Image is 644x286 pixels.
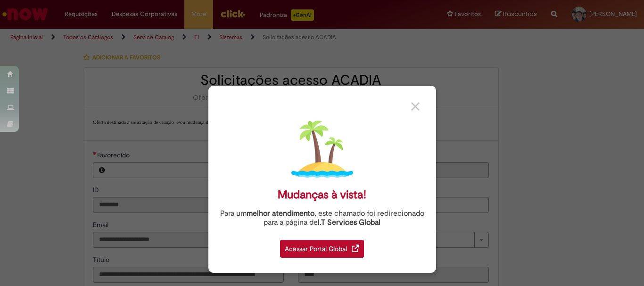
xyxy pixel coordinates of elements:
[280,240,364,258] div: Acessar Portal Global
[280,235,364,258] a: Acessar Portal Global
[215,209,429,227] div: Para um , este chamado foi redirecionado para a página de
[291,118,353,180] img: island.png
[278,188,366,202] div: Mudanças à vista!
[318,212,380,227] a: I.T Services Global
[411,102,420,111] img: close_button_grey.png
[352,245,359,252] img: redirect_link.png
[247,209,314,218] strong: melhor atendimento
